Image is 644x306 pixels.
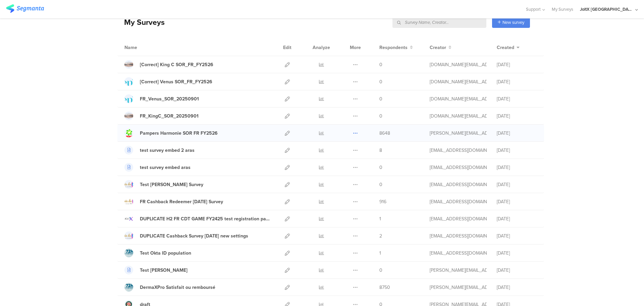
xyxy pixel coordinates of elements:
[140,250,191,257] div: Test Okta ID population
[430,215,487,222] div: debout.ld@pg.com
[379,181,382,188] span: 0
[379,130,390,137] span: 8648
[497,113,537,120] div: [DATE]
[124,112,199,120] a: FR_KingC_SOR_20250901
[311,39,331,56] div: Analyze
[379,215,381,222] span: 1
[379,44,413,51] button: Respondents
[430,44,451,51] button: Creator
[379,250,381,257] span: 1
[124,44,165,51] div: Name
[430,130,487,137] div: sampieri.j@pg.com
[348,39,363,56] div: More
[430,181,487,188] div: debout.ld@pg.com
[140,78,212,85] div: [Correct] Venus SOR_FR_FY2526
[379,61,382,68] span: 0
[430,250,487,257] div: ozkan.a@pg.com
[497,198,537,205] div: [DATE]
[124,197,223,206] a: FR Cashback Redeemer [DATE] Survey
[497,181,537,188] div: [DATE]
[379,95,382,102] span: 0
[140,267,187,274] div: Test Ioana
[140,61,213,68] div: [Correct] King C SOR_FR_FY2526
[140,147,195,154] div: test survey embed 2 aras
[124,60,213,69] a: [Correct] King C SOR_FR_FY2526
[280,39,294,56] div: Edit
[497,164,537,171] div: [DATE]
[379,147,382,154] span: 8
[140,284,215,291] div: DermaXPro Satisfait ou remboursé
[497,215,537,222] div: [DATE]
[497,130,537,137] div: [DATE]
[140,130,218,137] div: Pampers Harmonie SOR FR FY2526
[379,44,408,51] span: Respondents
[379,113,382,120] span: 0
[497,284,537,291] div: [DATE]
[140,198,223,205] div: FR Cashback Redeemer MAY 25 Survey
[124,249,191,257] a: Test Okta ID population
[124,266,187,274] a: Test [PERSON_NAME]
[140,95,199,102] div: FR_Venus_SOR_20250901
[124,94,199,103] a: FR_Venus_SOR_20250901
[124,146,195,155] a: test survey embed 2 aras
[502,19,524,26] span: New survey
[497,61,537,68] div: [DATE]
[140,232,248,239] div: DUPLICATE Cashback Survey October 2024 new settings
[430,78,487,85] div: gommers.ag@pg.com
[430,61,487,68] div: gommers.ag@pg.com
[497,95,537,102] div: [DATE]
[124,283,215,292] a: DermaXPro Satisfait ou remboursé
[430,164,487,171] div: ozkan.a@pg.com
[392,17,486,28] input: Survey Name, Creator...
[140,181,203,188] div: Test Laurine Cashback Survey
[497,44,520,51] button: Created
[379,164,382,171] span: 0
[124,180,203,189] a: Test [PERSON_NAME] Survey
[140,113,199,120] div: FR_KingC_SOR_20250901
[6,4,44,13] img: segmanta logo
[430,44,446,51] span: Creator
[124,231,248,240] a: DUPLICATE Cashback Survey [DATE] new settings
[140,215,270,222] div: DUPLICATE H2 FR CDT GAME FY2425 test registration page removed
[430,198,487,205] div: malestic.lm@pg.com
[497,250,537,257] div: [DATE]
[124,163,191,172] a: test survey embed aras
[526,6,541,12] span: Support
[430,95,487,102] div: gommers.ag@pg.com
[430,232,487,239] div: debout.ld@pg.com
[140,164,191,171] div: test survey embed aras
[124,77,212,86] a: [Correct] Venus SOR_FR_FY2526
[430,113,487,120] div: gommers.ag@pg.com
[379,267,382,274] span: 0
[497,232,537,239] div: [DATE]
[497,44,514,51] span: Created
[580,6,634,12] div: JoltX [GEOGRAPHIC_DATA]
[379,232,382,239] span: 2
[379,284,390,291] span: 8750
[497,147,537,154] div: [DATE]
[430,147,487,154] div: ozkan.a@pg.com
[379,78,382,85] span: 0
[497,78,537,85] div: [DATE]
[430,267,487,274] div: benetou.ib@pg.com
[497,267,537,274] div: [DATE]
[379,198,386,205] span: 916
[117,16,165,28] div: My Surveys
[124,214,270,223] a: DUPLICATE H2 FR CDT GAME FY2425 test registration page removed
[124,129,218,137] a: Pampers Harmonie SOR FR FY2526
[430,284,487,291] div: jones.aj.11@pg.com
